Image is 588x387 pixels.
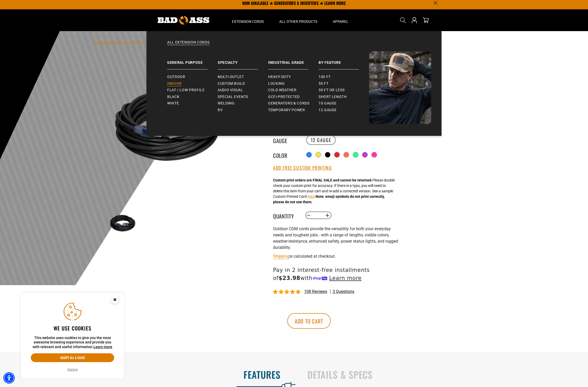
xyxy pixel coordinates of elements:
[268,108,305,112] span: Temporary Power
[93,39,235,45] nav: breadcrumbs
[106,292,124,308] button: Close this option
[422,17,430,23] a: cart
[131,40,159,44] a: Return to Collection
[21,292,124,379] aside: Cookie Consent
[279,19,317,24] span: All Other Products
[307,194,314,199] button: here
[224,9,271,31] summary: Extension Cords
[31,325,114,332] h2: We use cookies
[268,74,319,80] a: Heavy-Duty
[319,108,337,112] span: 12 gauge
[273,254,289,259] a: Shipping
[93,40,128,44] a: Bad Ass Extension Cords
[218,108,223,112] span: RV
[268,81,285,86] span: Locking
[268,94,319,100] a: GCFI-Protected
[167,51,218,69] a: General Purpose
[304,289,327,294] span: 108 reviews
[158,16,209,25] img: Bad Ass Extension Cords
[333,19,348,24] span: Apparel
[66,367,79,372] button: Decline
[319,107,369,114] a: 12 gauge
[218,94,268,100] a: Special Events
[268,75,291,79] span: Heavy-Duty
[268,100,319,107] a: Generators & Cords
[369,51,431,124] img: Bad Ass Extension Cords
[218,88,243,93] span: Audio Visual
[287,313,331,329] button: Add to cart
[325,9,356,31] summary: Apparel
[268,88,297,93] span: Cold Weather
[319,75,331,79] span: 100 ft
[218,95,248,99] span: Special Events
[167,94,218,100] a: Black
[273,137,299,143] legend: Gauge
[319,100,369,107] a: 10 gauge
[273,178,372,182] strong: Custom print orders are FINAL SALE and cannot be returned.
[218,81,245,86] span: Custom Build
[218,87,268,94] a: Audio Visual
[167,74,218,80] a: Outdoor
[167,81,182,86] span: Indoor
[268,95,300,99] span: GCFI-Protected
[319,94,369,100] a: Short Length
[218,80,268,87] a: Custom Build
[410,9,418,31] a: Open this option
[273,178,395,205] div: Please double check your custom print for accuracy. If there is a typo, you will need to delete t...
[273,253,400,260] div: is calculated at checkout.
[232,19,264,24] span: Extension Cords
[268,80,319,87] a: Locking
[319,95,347,99] span: Short Length
[218,107,268,114] a: RV
[129,40,130,44] span: ›
[319,88,344,93] span: 30 ft or less
[268,87,319,94] a: Cold Weather
[319,81,328,86] span: 50 ft
[268,51,319,69] a: Industrial Grade
[167,88,205,93] span: Flat / Low Profile
[268,101,310,106] span: Generators & Cords
[273,151,299,158] legend: Color
[167,101,179,106] span: White
[218,100,268,107] a: Welding
[108,209,138,239] img: Black
[31,353,114,362] button: Accept all & close
[273,165,332,171] button: Add Free Custom Printing
[307,369,577,380] h2: Details & Specs
[319,87,369,94] a: 30 ft or less
[11,369,281,380] h2: Features
[271,9,325,31] summary: All Other Products
[273,226,398,250] span: Outdoor CGM cords provide the versatility for both your everyday needs and toughest jobs - with a...
[167,80,218,87] a: Indoor
[218,75,244,79] span: Multi-Outlet
[167,75,185,79] span: Outdoor
[268,107,319,114] a: Temporary Power
[167,95,179,99] span: Black
[319,51,369,69] a: By Feature
[399,16,407,24] summary: Search
[157,40,431,51] a: All Extension Cords
[167,100,218,107] a: White
[31,336,114,349] p: This website uses cookies to give you the most awesome browsing experience and provide you with r...
[273,212,299,219] label: Quantity
[167,87,218,94] a: Flat / Low Profile
[273,290,302,294] span: 4.81 stars
[306,135,336,145] label: 12 Gauge
[218,51,268,69] a: Specialty
[319,74,369,80] a: 100 ft
[273,194,385,204] strong: Note: emoji symbols do not print correctly, please do not use them.
[319,101,337,106] span: 10 gauge
[93,345,112,349] a: This website uses cookies to give you the most awesome browsing experience and provide you with r...
[3,372,15,384] div: Accessibility Menu
[218,101,234,106] span: Welding
[218,74,268,80] a: Multi-Outlet
[319,80,369,87] a: 50 ft
[333,289,354,294] span: 3 questions
[108,66,233,191] img: Black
